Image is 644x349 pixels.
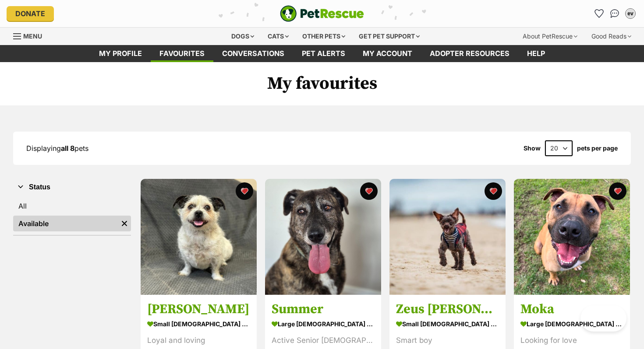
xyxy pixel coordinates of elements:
[626,9,635,18] div: ev
[151,45,213,62] a: Favourites
[147,318,250,331] div: small [DEMOGRAPHIC_DATA] Dog
[13,196,131,235] div: Status
[514,179,630,295] img: Moka
[296,28,351,45] div: Other pets
[396,335,499,347] div: Smart boy
[61,144,74,153] strong: all 8
[396,318,499,331] div: small [DEMOGRAPHIC_DATA] Dog
[396,301,499,318] h3: Zeus [PERSON_NAME]
[421,45,518,62] a: Adopter resources
[272,318,375,331] div: large [DEMOGRAPHIC_DATA] Dog
[389,179,506,295] img: Zeus Rivero
[23,32,42,40] span: Menu
[13,28,48,43] a: Menu
[272,335,375,347] div: Active Senior [DEMOGRAPHIC_DATA]
[520,335,623,347] div: Looking for love
[517,28,584,45] div: About PetRescue
[90,45,151,62] a: My profile
[360,182,378,200] button: favourite
[585,28,637,45] div: Good Reads
[592,7,606,21] a: Favourites
[236,182,253,200] button: favourite
[147,335,250,347] div: Loyal and loving
[141,179,257,295] img: Marty
[280,5,364,22] a: PetRescue
[580,305,626,332] iframe: Help Scout Beacon - Open
[13,216,118,231] a: Available
[520,318,623,331] div: large [DEMOGRAPHIC_DATA] Dog
[26,144,88,153] span: Displaying pets
[520,301,623,318] h3: Moka
[118,216,131,231] a: Remove filter
[354,45,421,62] a: My account
[13,198,131,214] a: All
[608,7,622,21] a: Conversations
[609,182,626,200] button: favourite
[592,7,637,21] ul: Account quick links
[518,45,554,62] a: Help
[610,9,619,18] img: chat-41dd97257d64d25036548639549fe6c8038ab92f7586957e7f3b1b290dea8141.svg
[524,145,541,152] span: Show
[353,28,426,45] div: Get pet support
[293,45,354,62] a: Pet alerts
[7,6,54,21] a: Donate
[147,301,250,318] h3: [PERSON_NAME]
[485,182,502,200] button: favourite
[225,28,260,45] div: Dogs
[213,45,293,62] a: conversations
[265,179,381,295] img: Summer
[577,145,618,152] label: pets per page
[262,28,295,45] div: Cats
[272,301,375,318] h3: Summer
[280,5,364,22] img: logo-e224e6f780fb5917bec1dbf3a21bbac754714ae5b6737aabdf751b685950b380.svg
[13,181,131,193] button: Status
[623,7,637,21] button: My account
